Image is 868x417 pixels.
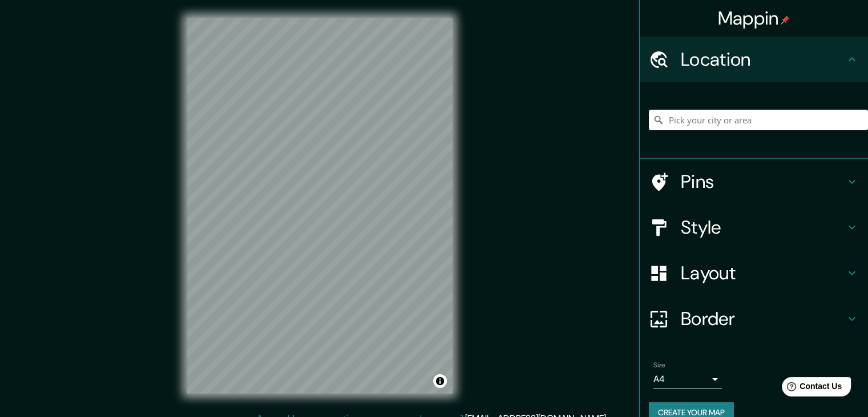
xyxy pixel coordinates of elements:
img: pin-icon.png [781,15,790,25]
iframe: Help widget launcher [766,372,855,404]
div: Layout [640,250,868,296]
input: Pick your city or area [649,110,868,130]
div: Location [640,37,868,82]
label: Size [653,360,665,370]
button: Toggle attribution [433,374,447,388]
div: Border [640,296,868,342]
h4: Layout [681,262,845,284]
h4: Style [681,216,845,239]
div: A4 [653,370,722,388]
h4: Border [681,307,845,330]
h4: Mappin [718,7,790,30]
canvas: Map [187,18,453,394]
h4: Pins [681,170,845,193]
div: Pins [640,159,868,205]
h4: Location [681,48,845,71]
div: Style [640,205,868,250]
